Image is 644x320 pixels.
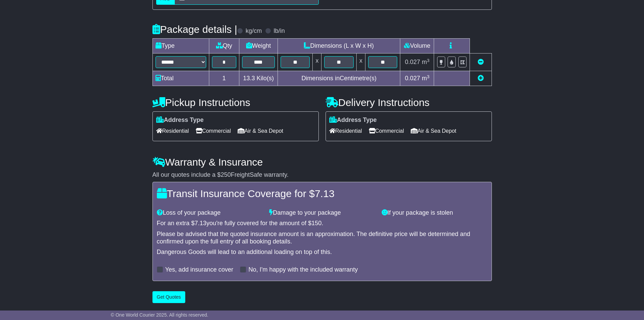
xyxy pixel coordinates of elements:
[405,59,420,65] span: 0.027
[152,171,492,179] div: All our quotes include a $ FreightSafe warranty.
[369,126,404,136] span: Commercial
[478,75,484,82] a: Add new item
[405,75,420,82] span: 0.027
[238,126,283,136] span: Air & Sea Depot
[209,39,239,54] td: Qty
[243,75,255,82] span: 13.3
[278,71,400,86] td: Dimensions in Centimetre(s)
[239,71,278,86] td: Kilo(s)
[378,209,491,217] div: If your package is stolen
[153,209,266,217] div: Loss of your package
[311,220,321,227] span: 150
[478,59,484,65] a: Remove this item
[356,54,365,71] td: x
[427,58,430,63] sup: 3
[195,220,207,227] span: 7.13
[329,126,362,136] span: Residential
[152,24,237,35] h4: Package details |
[313,54,321,71] td: x
[152,291,186,303] button: Get Quotes
[422,75,430,82] span: m
[248,266,358,274] label: No, I'm happy with the included warranty
[111,312,209,318] span: © One World Courier 2025. All rights reserved.
[221,171,231,178] span: 250
[157,220,487,227] div: For an extra $ you're fully covered for the amount of $ .
[266,209,378,217] div: Damage to your package
[152,71,209,86] td: Total
[239,39,278,54] td: Weight
[422,59,430,65] span: m
[157,231,487,245] div: Please be advised that the quoted insurance amount is an approximation. The definitive price will...
[326,97,492,108] h4: Delivery Instructions
[157,249,487,256] div: Dangerous Goods will lead to an additional loading on top of this.
[273,27,285,35] label: lb/in
[315,188,334,199] span: 7.13
[165,266,233,274] label: Yes, add insurance cover
[157,188,487,199] h4: Transit Insurance Coverage for $
[411,126,456,136] span: Air & Sea Depot
[152,97,319,108] h4: Pickup Instructions
[209,71,239,86] td: 1
[329,116,377,124] label: Address Type
[196,126,231,136] span: Commercial
[156,126,189,136] span: Residential
[245,27,262,35] label: kg/cm
[427,74,430,79] sup: 3
[156,116,204,124] label: Address Type
[400,39,434,54] td: Volume
[278,39,400,54] td: Dimensions (L x W x H)
[152,156,492,168] h4: Warranty & Insurance
[152,39,209,54] td: Type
